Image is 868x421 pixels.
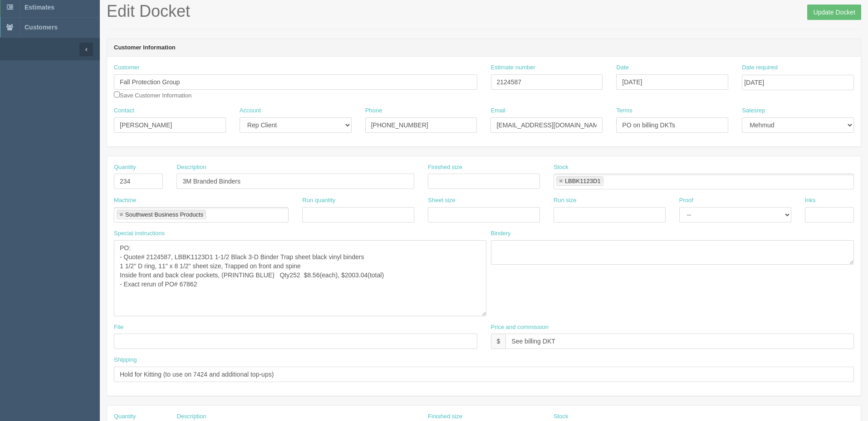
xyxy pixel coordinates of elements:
[114,356,137,364] label: Shipping
[302,196,335,205] label: Run quantity
[114,163,136,172] label: Quantity
[554,163,569,172] label: Stock
[107,2,861,20] h1: Edit Docket
[114,229,165,238] label: Special instructions
[25,24,58,31] span: Customers
[491,63,535,72] label: Estimate number
[428,412,462,421] label: Finished size
[554,196,577,205] label: Run size
[25,4,54,11] span: Estimates
[240,106,261,115] label: Account
[365,106,383,115] label: Phone
[679,196,693,205] label: Proof
[428,163,462,172] label: Finished size
[742,106,765,115] label: Salesrep
[805,196,816,205] label: Inks
[565,178,601,184] div: LBBK1123D1
[177,412,206,421] label: Description
[807,5,861,20] input: Update Docket
[491,229,511,238] label: Bindery
[114,74,477,90] input: Enter customer name
[491,334,506,349] div: $
[107,39,861,57] header: Customer Information
[125,212,203,218] div: Southwest Business Products
[554,412,569,421] label: Stock
[114,323,123,332] label: File
[490,106,505,115] label: Email
[114,63,477,100] div: Save Customer Information
[114,240,486,316] textarea: PO: - Quote# 2124587, LBBK1123D1 1-1/2 Black 3-D Binder Trap sheet black vinyl binders 1 1/2" D r...
[114,63,139,72] label: Customer
[491,323,549,332] label: Price and commission
[616,63,628,72] label: Date
[114,412,136,421] label: Quantity
[177,163,206,172] label: Description
[742,63,778,72] label: Date required
[114,106,134,115] label: Contact
[616,106,632,115] label: Terms
[114,196,136,205] label: Machine
[428,196,456,205] label: Sheet size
